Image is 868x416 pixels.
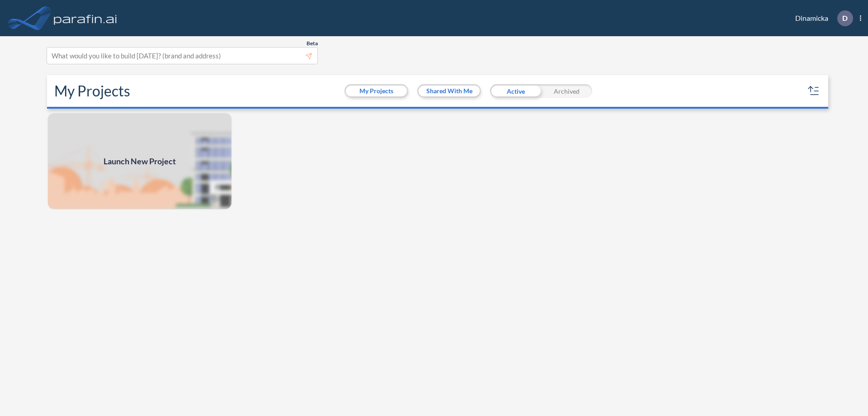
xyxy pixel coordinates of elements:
[419,86,480,96] button: Shared With Me
[307,40,318,47] span: Beta
[782,10,861,26] div: Dinamicka
[47,112,232,210] a: Launch New Project
[54,82,130,100] h2: My Projects
[52,9,119,27] img: logo
[842,14,848,22] p: D
[541,84,592,98] div: Archived
[47,112,232,210] img: add
[490,84,541,98] div: Active
[346,86,407,96] button: My Projects
[104,155,176,167] span: Launch New Project
[807,84,821,98] button: sort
